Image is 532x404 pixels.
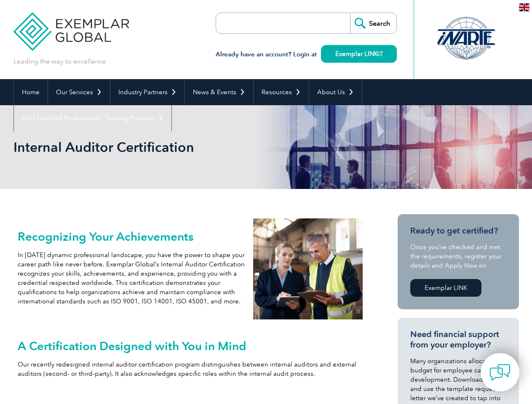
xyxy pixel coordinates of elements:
a: Resources [254,79,309,105]
img: contact-chat.png [489,362,511,383]
a: Exemplar LINK [410,279,481,297]
a: About Us [309,79,362,105]
p: Once you’ve checked and met the requirements, register your details and Apply Now on [410,242,506,270]
h3: Need financial support from your employer? [410,329,506,350]
a: News & Events [185,79,253,105]
p: In [DATE] dynamic professional landscape, you have the power to shape your career path like never... [18,250,245,306]
img: en [519,3,529,11]
a: Find Certified Professional / Training Provider [14,105,171,131]
img: internal auditors [253,218,363,319]
a: Industry Partners [110,79,184,105]
h1: Internal Auditor Certification [13,139,337,155]
h2: Recognizing Your Achievements [18,230,245,243]
a: Exemplar LINK [321,45,397,63]
p: Our recently redesigned internal auditor certification program distinguishes between internal aud... [18,360,363,378]
h3: Ready to get certified? [410,226,506,236]
p: Leading the way to excellence [13,57,106,66]
a: Home [14,79,48,105]
a: Our Services [48,79,110,105]
h3: Already have an account? Login at [216,49,397,60]
input: Search [350,13,396,33]
img: open_square.png [378,51,382,56]
h2: A Certification Designed with You in Mind [18,339,363,353]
